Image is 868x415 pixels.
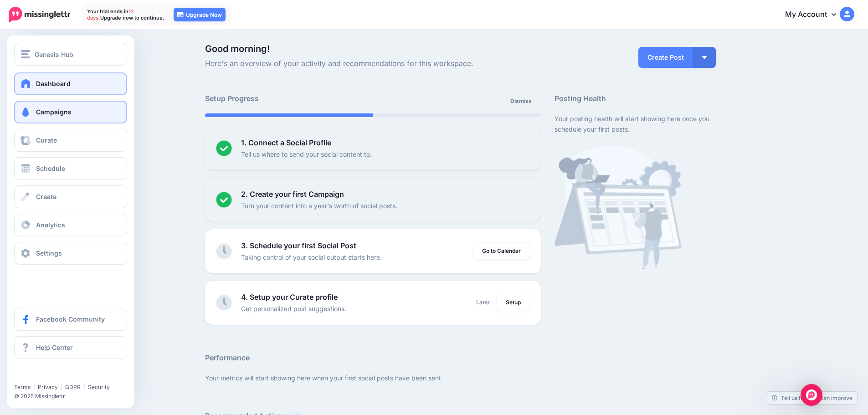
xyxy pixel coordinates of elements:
img: checked-circle.png [216,192,232,208]
span: Dashboard [36,80,71,87]
h5: Setup Progress [205,93,373,104]
span: Schedule [36,164,65,172]
p: Your trial ends in Upgrade now to continue. [87,8,164,21]
img: menu.png [21,50,30,58]
a: Go to Calendar [473,243,530,259]
span: Settings [36,249,62,257]
span: Curate [36,136,57,144]
a: Schedule [14,157,127,180]
b: 1. Connect a Social Profile [241,138,331,147]
a: Security [88,384,110,390]
a: My Account [776,4,854,26]
a: Facebook Community [14,308,127,331]
p: Taking control of your social output starts here. [241,252,382,262]
img: calendar-waiting.png [555,146,682,269]
h5: Posting Health [555,93,715,104]
span: 12 days. [87,8,134,21]
a: Help Center [14,336,127,359]
a: GDPR [65,384,81,390]
img: arrow-down-white.png [702,56,707,59]
span: Genesis Hub [35,49,73,60]
img: checked-circle.png [216,140,232,156]
a: Campaigns [14,101,127,123]
img: clock-grey.png [216,295,232,311]
span: | [61,384,62,390]
span: Here's an overview of your activity and recommendations for this workspace. [205,58,541,70]
p: Your posting health will start showing here once you schedule your first posts. [555,113,715,134]
a: Settings [14,242,127,265]
p: Your metrics will start showing here when your first social posts have been sent. [205,373,715,383]
b: 3. Schedule your first Social Post [241,241,356,250]
h5: Performance [205,352,715,364]
button: Genesis Hub [14,43,127,66]
p: Get personalized post suggestions. [241,303,346,314]
a: Upgrade Now [174,8,226,21]
img: Missinglettr [9,7,70,22]
a: Dashboard [14,72,127,95]
div: Open Intercom Messenger [801,384,822,406]
b: 4. Setup your Curate profile [241,292,338,302]
a: Dismiss [505,93,537,109]
a: Privacy [38,384,58,390]
img: clock-grey.png [216,243,232,259]
a: Tell us how we can improve [767,392,857,404]
span: Help Center [36,343,73,351]
a: Create [14,185,127,208]
span: Campaigns [36,108,72,116]
a: Terms [14,384,31,390]
span: Analytics [36,221,65,229]
span: | [83,384,85,390]
a: Curate [14,129,127,152]
span: Good morning! [205,43,270,54]
a: Later [471,294,495,311]
span: Facebook Community [36,315,105,323]
span: Create [36,193,56,200]
p: Turn your content into a year's worth of social posts. [241,200,397,211]
p: Tell us where to send your social content to. [241,149,372,159]
span: | [33,384,35,390]
a: Create Post [638,47,693,68]
a: Analytics [14,214,127,236]
li: © 2025 Missinglettr [14,392,133,401]
iframe: Twitter Follow Button [14,370,83,379]
b: 2. Create your first Campaign [241,190,344,199]
a: Setup [497,294,530,311]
